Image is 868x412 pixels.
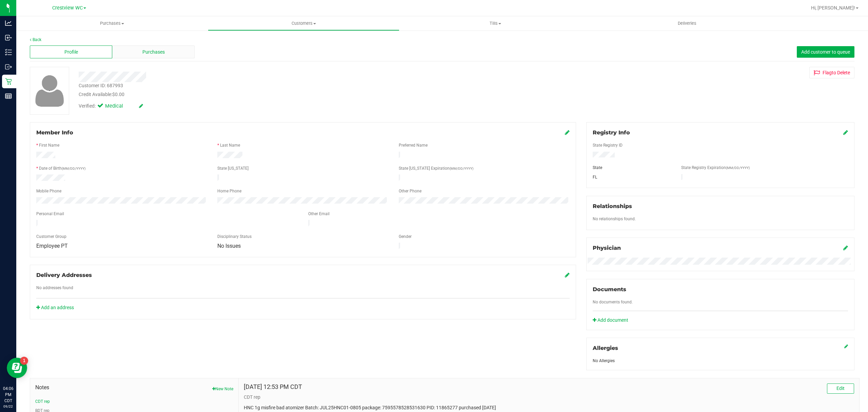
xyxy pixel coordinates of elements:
[208,16,399,31] a: Customers
[5,34,12,41] inline-svg: Inbound
[244,404,854,411] p: HNC 1g misfire bad atomizer Batch: JUL25HNC01-0805 package: 7595578528531630 PID: 11865277 purcha...
[36,188,61,194] label: Mobile Phone
[827,383,854,394] button: Edit
[36,211,64,217] label: Personal Email
[7,358,27,378] iframe: Resource center
[399,188,421,194] label: Other Phone
[593,142,623,148] label: State Registry ID
[30,37,41,42] a: Back
[399,233,412,240] label: Gender
[208,20,399,26] span: Customers
[112,92,124,97] span: $0.00
[308,211,330,217] label: Other Email
[217,243,241,249] span: No Issues
[809,67,854,78] button: Flagto Delete
[212,386,233,392] button: New Note
[797,46,854,58] button: Add customer to queue
[105,102,132,110] span: Medical
[399,142,428,148] label: Preferred Name
[244,383,302,390] h4: [DATE] 12:53 PM CDT
[669,20,706,26] span: Deliveries
[36,233,66,240] label: Customer Group
[217,233,252,240] label: Disciplinary Status
[811,5,855,11] span: Hi, [PERSON_NAME]!
[220,142,240,148] label: Last Name
[399,165,473,171] label: State [US_STATE] Expiration
[16,16,208,31] a: Purchases
[593,345,618,351] span: Allergies
[593,216,636,222] label: No relationships found.
[35,383,233,392] span: Notes
[36,285,73,291] label: No addresses found
[588,174,676,180] div: FL
[593,317,632,324] a: Add document
[593,286,626,293] span: Documents
[836,386,845,391] span: Edit
[79,82,123,89] div: Customer ID: 687993
[3,404,13,409] p: 09/22
[64,49,78,56] span: Profile
[5,49,12,56] inline-svg: Inventory
[681,165,750,171] label: State Registry Expiration
[588,165,676,171] div: State
[5,78,12,85] inline-svg: Retail
[52,5,83,11] span: Crestview WC
[36,243,68,249] span: Employee PT
[36,272,92,278] span: Delivery Addresses
[217,188,241,194] label: Home Phone
[400,20,591,26] span: Tills
[217,165,249,171] label: State [US_STATE]
[36,129,73,136] span: Member Info
[20,357,28,365] iframe: Resource center unread badge
[399,16,591,31] a: Tills
[39,165,85,171] label: Date of Birth
[593,129,630,136] span: Registry Info
[142,49,165,56] span: Purchases
[591,16,783,31] a: Deliveries
[244,394,854,401] p: CDT rep
[593,358,848,364] div: No Allergies
[5,93,12,99] inline-svg: Reports
[593,245,621,251] span: Physician
[726,166,750,170] span: (MM/DD/YYYY)
[62,167,85,170] span: (MM/DD/YYYY)
[79,102,143,110] div: Verified:
[32,73,67,108] img: user-icon.png
[36,305,74,310] a: Add an address
[801,49,850,55] span: Add customer to queue
[79,91,486,98] div: Credit Available:
[16,20,208,26] span: Purchases
[39,142,59,148] label: First Name
[3,386,13,404] p: 04:06 PM CDT
[35,398,50,405] button: CDT rep
[450,167,473,170] span: (MM/DD/YYYY)
[5,63,12,70] inline-svg: Outbound
[593,203,632,209] span: Relationships
[593,300,633,304] span: No documents found.
[5,20,12,26] inline-svg: Analytics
